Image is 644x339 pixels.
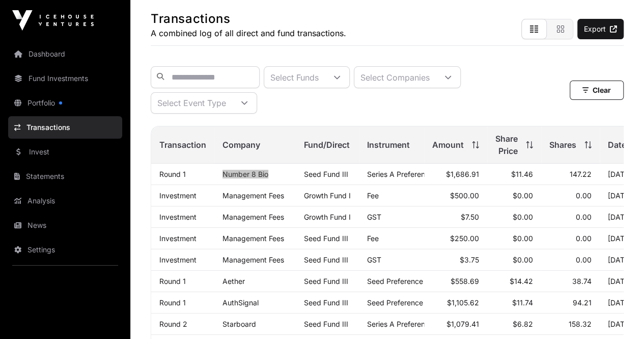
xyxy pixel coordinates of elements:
[151,27,346,39] p: A combined log of all direct and fund transactions.
[8,141,122,163] a: Invest
[222,277,245,285] a: Aether
[424,206,487,228] td: $7.50
[367,139,410,151] span: Instrument
[513,191,533,200] span: $0.00
[576,213,592,221] span: 0.00
[424,314,487,335] td: $1,079.41
[159,213,197,221] a: Investment
[424,292,487,314] td: $1,105.62
[159,170,186,178] a: Round 1
[159,255,197,264] a: Investment
[151,93,232,113] div: Select Event Type
[576,255,592,264] span: 0.00
[593,290,644,339] iframe: Chat Widget
[159,320,187,328] a: Round 2
[424,249,487,271] td: $3.75
[511,170,533,178] span: $11.46
[367,320,458,328] span: Series A Preference Shares
[424,185,487,206] td: $500.00
[367,298,448,307] span: Seed Preference Shares
[304,139,350,151] span: Fund/Direct
[569,320,592,328] span: 158.32
[8,43,122,65] a: Dashboard
[222,298,259,307] a: AuthSignal
[576,191,592,200] span: 0.00
[304,277,348,285] a: Seed Fund III
[222,234,288,243] p: Management Fees
[8,239,122,261] a: Settings
[8,190,122,212] a: Analysis
[304,234,348,243] a: Seed Fund III
[577,19,624,39] a: Export
[222,213,288,221] p: Management Fees
[222,320,256,328] a: Starboard
[222,170,268,178] a: Number 8 Bio
[159,191,197,200] a: Investment
[304,213,351,221] a: Growth Fund I
[367,234,379,243] span: Fee
[367,191,379,200] span: Fee
[513,213,533,221] span: $0.00
[424,228,487,249] td: $250.00
[510,277,533,285] span: $14.42
[8,92,122,114] a: Portfolio
[8,214,122,237] a: News
[424,271,487,292] td: $558.69
[8,165,122,188] a: Statements
[222,255,288,264] p: Management Fees
[304,191,351,200] a: Growth Fund I
[12,10,94,31] img: Icehouse Ventures Logo
[576,234,592,243] span: 0.00
[151,11,346,27] h1: Transactions
[304,170,348,178] a: Seed Fund III
[367,277,448,285] span: Seed Preference Shares
[495,133,518,157] span: Share Price
[159,139,206,151] span: Transaction
[367,255,381,264] span: GST
[513,234,533,243] span: $0.00
[432,139,464,151] span: Amount
[354,67,436,88] div: Select Companies
[222,139,260,151] span: Company
[570,170,592,178] span: 147.22
[573,298,592,307] span: 94.21
[8,67,122,90] a: Fund Investments
[264,67,325,88] div: Select Funds
[159,234,197,243] a: Investment
[570,81,624,100] button: Clear
[572,277,592,285] span: 38.74
[159,277,186,285] a: Round 1
[222,191,288,200] p: Management Fees
[512,298,533,307] span: $11.74
[549,139,576,151] span: Shares
[608,139,626,151] span: Date
[304,298,348,307] a: Seed Fund III
[367,170,458,178] span: Series A Preference Shares
[304,320,348,328] a: Seed Fund III
[304,255,348,264] a: Seed Fund III
[513,255,533,264] span: $0.00
[367,213,381,221] span: GST
[8,116,122,139] a: Transactions
[159,298,186,307] a: Round 1
[513,320,533,328] span: $6.82
[424,164,487,185] td: $1,686.91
